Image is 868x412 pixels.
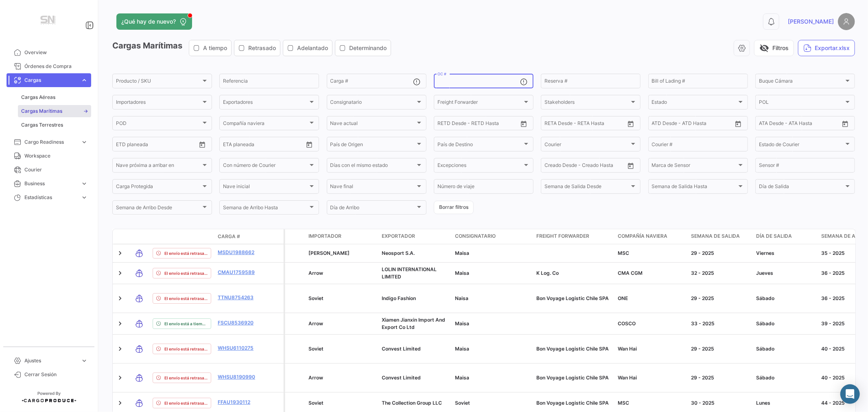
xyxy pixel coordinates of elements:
a: WHSU6110275 [218,344,260,352]
button: Retrasado [234,40,280,56]
span: LOLIN INTERNATIONAL LIMITED [382,266,437,280]
input: ATD Desde [652,122,678,127]
a: TTNU8754263 [218,294,260,301]
a: Expand/Collapse Row [116,269,124,277]
span: Día de Arribo [330,206,415,212]
span: ONE [618,295,628,301]
button: visibility_offFiltros [754,40,794,56]
span: Estado de Courier [759,142,844,148]
span: Freight Forwarder [437,101,523,106]
span: Día de Salida [756,232,792,240]
span: Retrasado [248,44,276,52]
span: Importadores [116,101,201,106]
span: País de Origen [330,142,415,148]
button: ¿Qué hay de nuevo? [116,13,192,30]
span: Overview [24,49,88,56]
button: A tiempo [189,40,231,56]
button: Open calendar [303,138,315,151]
span: Nave próxima a arribar en [116,164,201,169]
span: COSCO [618,320,636,327]
span: Semana de Salida Desde [544,185,630,191]
span: Nave actual [330,122,415,127]
div: 29 - 2025 [691,374,750,381]
span: Courier [24,166,88,173]
a: CMAU1759589 [218,269,260,276]
span: Arrow [308,320,323,327]
button: Open calendar [732,118,744,130]
input: Desde [223,142,238,148]
span: Bon Voyage Logistic Chile SPA [536,346,609,352]
datatable-header-cell: Estado de Envio [149,233,214,240]
div: 29 - 2025 [691,295,750,302]
datatable-header-cell: Carga Protegida [285,229,305,244]
span: The Collection Group LLC [382,400,442,406]
a: Expand/Collapse Row [116,249,124,257]
input: Creado Desde [544,164,577,169]
span: Cargo Readiness [24,138,77,146]
input: ATA Hasta [789,122,828,127]
a: Courier [7,163,91,177]
button: Open calendar [839,118,851,130]
span: Neosport S.A. [382,250,415,256]
span: Adelantado [297,44,328,52]
a: Expand/Collapse Row [116,399,124,407]
a: Órdenes de Compra [7,59,91,73]
span: Carga # [218,233,240,240]
div: Sábado [756,295,815,302]
datatable-header-cell: Exportador [378,229,452,244]
datatable-header-cell: Importador [305,229,378,244]
span: Marca de Sensor [652,164,737,169]
span: El envío está retrasado. [164,400,208,406]
span: MSC [618,250,629,256]
a: Cargas Marítimas [18,105,91,117]
span: Workspace [24,152,88,160]
span: Convest Limited [382,375,421,381]
span: Exportadores [223,101,308,106]
div: Jueves [756,270,815,277]
span: Cerrar Sesión [24,371,88,378]
span: Cargas Aéreas [21,94,55,101]
span: Soviet [308,295,324,301]
span: Exportador [382,232,415,240]
span: Días con el mismo estado [330,164,415,169]
div: 32 - 2025 [691,270,750,277]
span: Bon Voyage Logistic Chile SPA [536,295,609,301]
span: Excepciones [437,164,523,169]
a: Expand/Collapse Row [116,374,124,382]
datatable-header-cell: Modo de Transporte [129,233,149,240]
span: El envío está retrasado. [164,250,208,256]
span: Órdenes de Compra [24,63,88,70]
span: expand_more [81,77,88,84]
span: País de Destino [437,142,523,148]
span: POD [116,122,201,127]
button: Open calendar [196,138,208,151]
span: Convest Limited [382,346,421,352]
span: Importador [308,232,341,240]
datatable-header-cell: Consignatario [452,229,533,244]
span: Stakeholders [544,101,630,106]
input: Desde [544,122,559,127]
span: expand_more [81,180,88,187]
span: Semana de Arribo Desde [116,206,201,212]
span: Soviet [308,400,324,406]
div: 29 - 2025 [691,345,750,353]
span: Cargas Terrestres [21,121,63,129]
span: Determinando [349,44,387,52]
input: ATA Desde [759,122,784,127]
span: Ajustes [24,357,77,364]
span: Cargas [24,77,77,84]
span: Compañía naviera [618,232,667,240]
button: Adelantado [283,40,332,56]
span: El envío está retrasado. [164,270,208,276]
a: Cargas Terrestres [18,119,91,131]
span: expand_more [81,138,88,146]
a: Expand/Collapse Row [116,320,124,328]
span: CMA CGM [618,270,643,276]
h3: Cargas Marítimas [112,40,394,56]
span: Naisa [455,295,468,301]
span: Maisa [455,250,469,256]
div: Lunes [756,399,815,407]
input: Hasta [136,142,175,148]
span: El envío está a tiempo. [164,320,208,327]
span: expand_more [81,357,88,364]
